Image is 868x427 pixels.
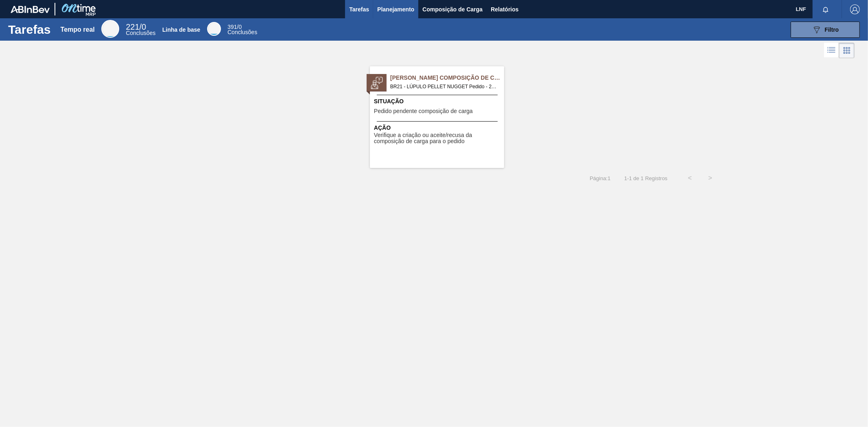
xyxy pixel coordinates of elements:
[126,22,139,31] span: 221
[708,174,712,181] font: >
[390,74,511,81] font: [PERSON_NAME] Composição de Carga
[491,6,518,13] font: Relatórios
[608,175,610,181] font: 1
[839,43,855,58] div: Visão em Cartões
[374,98,404,105] font: Situação
[238,24,242,30] font: 0
[371,77,383,89] img: status
[645,175,667,181] font: Registros
[390,84,508,89] font: BR21 - LÚPULO PELLET NUGGET Pedido - 2023740
[374,124,391,131] font: Ação
[374,108,473,114] font: Pedido pendente composição de carga
[627,175,629,181] font: -
[390,74,504,82] span: Pedido Aguardando Composição de Carga
[227,24,237,30] span: 391
[796,6,806,12] font: LNF
[422,6,483,13] font: Composição de Carga
[126,24,155,36] div: Tempo real
[349,6,369,13] font: Tarefas
[374,132,472,144] font: Verifique a criação ou aceite/recusa da composição de carga para o pedido
[227,24,257,35] div: Linha de base
[606,175,608,181] font: :
[207,22,221,36] div: Linha de base
[101,20,119,38] div: Tempo real
[824,43,839,58] div: Visão em Lista
[641,175,644,181] font: 1
[688,174,692,181] font: <
[850,4,860,14] img: Sair
[700,168,720,188] button: >
[629,175,632,181] font: 1
[162,26,200,33] font: Linha de base
[377,6,414,13] font: Planejamento
[61,26,95,33] font: Tempo real
[390,82,498,91] span: BR21 - LÚPULO PELLET NUGGET Pedido - 2023740
[227,29,257,35] font: Conclusões
[11,6,50,13] img: TNhmsLtSVTkK8tSr43FrP2fwEKptu5GPRR3wAAAABJRU5ErkJggg==
[140,22,142,31] font: /
[237,24,238,30] font: /
[8,23,51,36] font: Tarefas
[374,97,502,106] span: Situação
[624,175,627,181] font: 1
[813,4,839,15] button: Notificações
[590,175,606,181] font: Página
[634,175,639,181] font: de
[791,22,860,38] button: Filtro
[126,30,155,36] font: Conclusões
[680,168,700,188] button: <
[825,26,839,33] font: Filtro
[142,22,146,31] font: 0
[374,108,473,114] span: Pedido pendente composição de carga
